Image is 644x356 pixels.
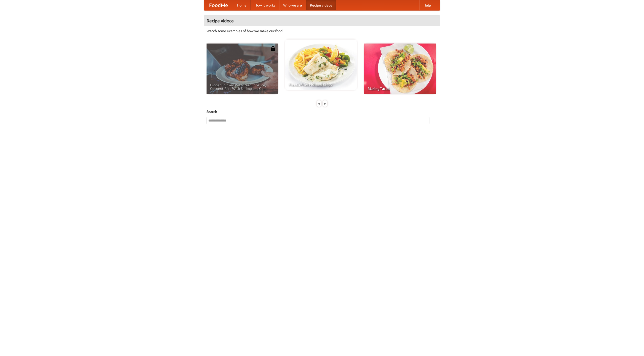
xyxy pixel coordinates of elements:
div: « [317,100,321,107]
h4: Recipe videos [204,16,440,26]
h5: Search [207,109,437,114]
a: Home [233,0,251,10]
a: How it works [251,0,279,10]
a: FoodMe [204,0,233,10]
span: Making Tacos [368,87,432,90]
div: » [323,100,327,107]
a: Help [419,0,435,10]
span: French Fries Fish and Chips [289,83,353,86]
p: Watch some examples of how we make our food! [207,28,437,33]
img: 483408.png [270,46,275,51]
a: French Fries Fish and Chips [285,39,357,90]
a: Who we are [279,0,306,10]
a: Making Tacos [364,44,436,94]
a: Recipe videos [306,0,336,10]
